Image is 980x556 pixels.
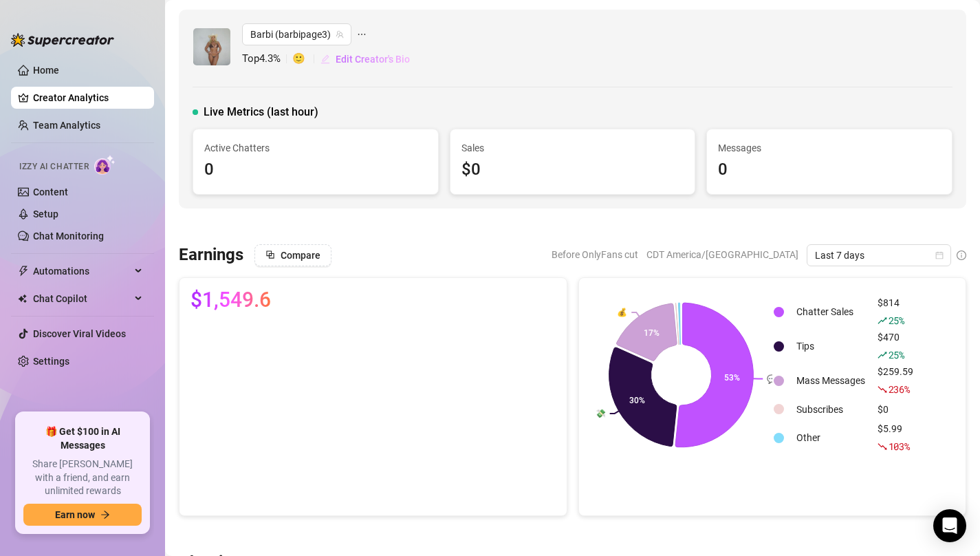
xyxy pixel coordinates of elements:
[23,425,142,452] span: 🎁 Get $100 in AI Messages
[461,140,684,156] span: Sales
[791,398,871,420] td: Subscribes
[646,244,798,265] span: CDT America/[GEOGRAPHIC_DATA]
[281,250,320,261] span: Compare
[33,260,131,282] span: Automations
[815,245,943,266] span: Last 7 days
[100,510,110,520] span: arrow-right
[23,504,142,526] button: Earn nowarrow-right
[33,231,104,242] a: Chat Monitoring
[878,421,913,454] div: $5.99
[957,250,966,260] span: info-circle
[718,140,941,156] span: Messages
[33,186,68,197] a: Content
[552,244,638,265] span: Before OnlyFans cut
[33,208,58,220] a: Setup
[878,295,913,328] div: $814
[190,289,271,311] span: $1,549.6
[33,288,131,310] span: Chat Copilot
[204,157,427,183] div: 0
[94,155,116,175] img: AI Chatter
[791,364,871,397] td: Mass Messages
[33,65,59,76] a: Home
[889,383,910,396] span: 236 %
[55,509,95,520] span: Earn now
[33,120,100,131] a: Team Analytics
[320,48,411,70] button: Edit Creator's Bio
[33,328,126,339] a: Discover Viral Videos
[595,408,605,418] text: 💸
[878,350,887,360] span: rise
[265,250,275,259] span: block
[336,54,410,65] span: Edit Creator's Bio
[878,364,913,397] div: $259.59
[336,30,344,39] span: team
[933,509,966,542] div: Open Intercom Messenger
[461,157,684,183] div: $0
[292,51,320,67] span: 🙂
[18,294,27,303] img: Chat Copilot
[791,330,871,363] td: Tips
[791,421,871,454] td: Other
[718,157,941,183] div: 0
[250,24,343,45] span: Barbi (barbipage3)
[11,33,114,47] img: logo-BBDzfeDw.svg
[791,295,871,328] td: Chatter Sales
[193,28,230,65] img: Barbi
[878,402,913,417] div: $0
[33,87,143,109] a: Creator Analytics
[320,54,330,64] span: edit
[889,314,904,327] span: 25 %
[767,373,777,383] text: 💬
[878,330,913,363] div: $470
[179,244,243,266] h3: Earnings
[878,442,887,451] span: fall
[18,266,29,277] span: thunderbolt
[242,51,292,67] span: Top 4.3 %
[33,356,69,367] a: Settings
[19,160,89,173] span: Izzy AI Chatter
[617,307,627,317] text: 💰
[878,385,887,394] span: fall
[889,440,910,453] span: 103 %
[204,140,427,156] span: Active Chatters
[23,458,142,498] span: Share [PERSON_NAME] with a friend, and earn unlimited rewards
[357,23,367,45] span: ellipsis
[935,251,944,259] span: calendar
[204,104,318,120] span: Live Metrics (last hour)
[878,316,887,325] span: rise
[254,244,331,266] button: Compare
[889,348,904,361] span: 25 %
